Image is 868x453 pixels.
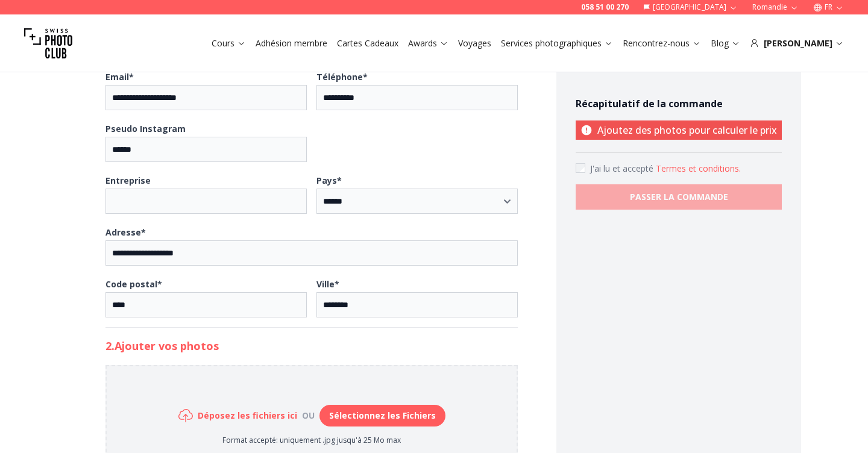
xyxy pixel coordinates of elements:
[105,337,518,354] h2: 2. Ajouter vos photos
[458,37,491,49] a: Voyages
[319,405,445,426] button: Sélectionnez les Fichiers
[105,71,134,83] b: Email *
[496,35,618,52] button: Services photographiques
[316,175,342,186] b: Pays *
[105,292,307,317] input: Code postal*
[581,2,629,12] a: 058 51 00 270
[316,71,368,83] b: Téléphone *
[251,35,332,52] button: Adhésion membre
[105,240,518,266] input: Adresse*
[316,85,518,110] input: Téléphone*
[403,35,453,52] button: Awards
[105,278,162,290] b: Code postal *
[590,163,656,174] span: J'ai lu et accepté
[105,175,151,186] b: Entreprise
[105,137,307,162] input: Pseudo Instagram
[212,37,246,49] a: Cours
[750,37,844,49] div: [PERSON_NAME]
[256,37,327,49] a: Adhésion membre
[623,37,701,49] a: Rencontrez-nous
[105,85,307,110] input: Email*
[576,184,782,210] button: PASSER LA COMMANDE
[105,123,186,134] b: Pseudo Instagram
[316,189,518,214] select: Pays*
[706,35,745,52] button: Blog
[337,37,398,49] a: Cartes Cadeaux
[316,278,339,290] b: Ville *
[198,410,297,422] h6: Déposez les fichiers ici
[178,436,445,445] p: Format accepté: uniquement .jpg jusqu'à 25 Mo max
[316,292,518,317] input: Ville*
[576,120,782,140] p: Ajoutez des photos pour calculer le prix
[105,226,146,238] b: Adresse *
[332,35,403,52] button: Cartes Cadeaux
[576,163,585,173] input: Accept terms
[297,410,319,422] div: ou
[656,163,741,175] button: Accept termsJ'ai lu et accepté
[711,37,740,49] a: Blog
[501,37,613,49] a: Services photographiques
[453,35,496,52] button: Voyages
[576,96,782,111] h4: Récapitulatif de la commande
[207,35,251,52] button: Cours
[618,35,706,52] button: Rencontrez-nous
[408,37,448,49] a: Awards
[105,189,307,214] input: Entreprise
[24,19,72,67] img: Swiss photo club
[630,191,728,203] b: PASSER LA COMMANDE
